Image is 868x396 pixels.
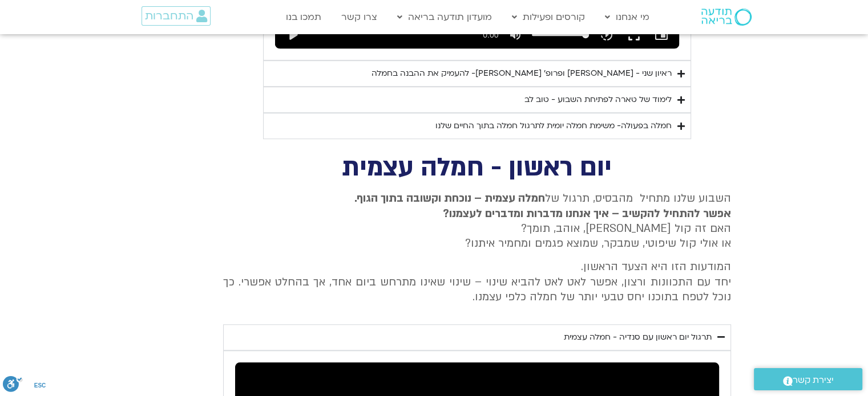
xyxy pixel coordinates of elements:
[372,67,672,80] div: ראיון שני - [PERSON_NAME] ופרופ׳ [PERSON_NAME]- להעמיק את ההבנה בחמלה
[793,373,834,388] span: יצירת קשר
[142,6,211,26] a: התחברות
[223,191,731,251] p: השבוע שלנו מתחיל מהבסיס, תרגול של האם זה קול [PERSON_NAME], אוהב, תומך? או אולי קול שיפוטי, שמבקר...
[391,6,498,28] a: מועדון תודעה בריאה
[223,324,731,350] summary: תרגול יום ראשון עם סנדיה - חמלה עצמית
[223,259,731,304] p: המודעות הזו היא הצעד הראשון. יחד עם התכוונות ורצון, אפשר לאט לאט להביא שינוי – שינוי שאינו מתרחש ...
[223,156,731,179] h2: יום ראשון - חמלה עצמית
[599,6,655,28] a: מי אנחנו
[354,191,731,221] strong: חמלה עצמית – נוכחת וקשובה בתוך הגוף. אפשר להתחיל להקשיב – איך אנחנו מדברות ומדברים לעצמנו?
[145,10,193,22] span: התחברות
[701,9,752,26] img: תודעה בריאה
[336,6,383,28] a: צרו קשר
[564,330,712,344] div: תרגול יום ראשון עם סנדיה - חמלה עצמית
[280,6,327,28] a: תמכו בנו
[435,119,672,133] div: חמלה בפעולה- משימת חמלה יומית לתרגול חמלה בתוך החיים שלנו
[263,87,691,113] summary: לימוד של טארה לפתיחת השבוע - טוב לב
[263,60,691,87] summary: ראיון שני - [PERSON_NAME] ופרופ׳ [PERSON_NAME]- להעמיק את ההבנה בחמלה
[754,368,862,390] a: יצירת קשר
[506,6,591,28] a: קורסים ופעילות
[524,93,672,107] div: לימוד של טארה לפתיחת השבוע - טוב לב
[263,113,691,139] summary: חמלה בפעולה- משימת חמלה יומית לתרגול חמלה בתוך החיים שלנו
